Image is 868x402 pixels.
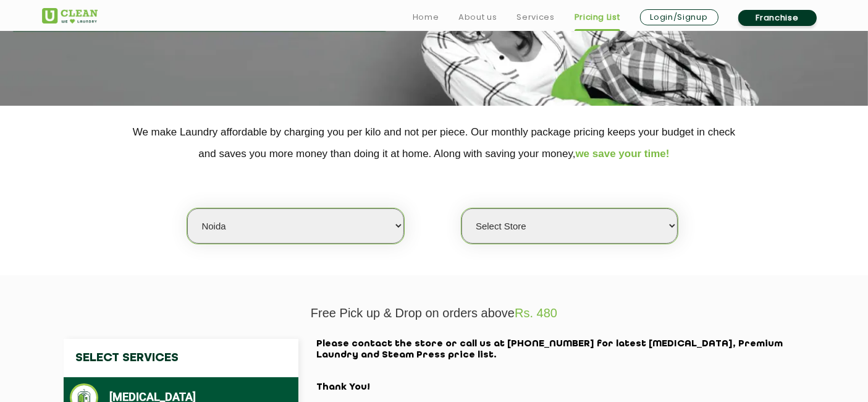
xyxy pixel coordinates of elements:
a: About us [458,10,497,25]
h2: Please contact the store or call us at [PHONE_NUMBER] for latest [MEDICAL_DATA], Premium Laundry ... [317,339,805,393]
a: Pricing List [575,10,620,25]
a: Home [413,10,439,25]
a: Franchise [738,10,817,26]
a: Services [516,10,554,25]
span: Rs. 480 [515,306,557,320]
span: we save your time! [576,148,670,160]
img: UClean Laundry and Dry Cleaning [42,8,98,24]
h4: Select Services [64,339,298,377]
p: Free Pick up & Drop on orders above [42,306,827,320]
p: We make Laundry affordable by charging you per kilo and not per piece. Our monthly package pricin... [42,121,827,165]
a: Login/Signup [640,9,718,25]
